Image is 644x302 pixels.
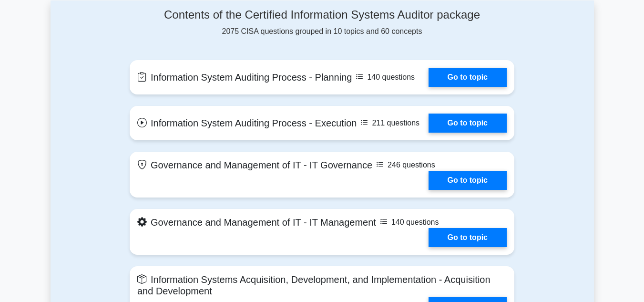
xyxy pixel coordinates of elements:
[429,228,507,247] a: Go to topic
[429,114,507,133] a: Go to topic
[130,8,514,22] h4: Contents of the Certified Information Systems Auditor package
[429,68,507,87] a: Go to topic
[429,171,507,190] a: Go to topic
[130,8,514,37] div: 2075 CISA questions grouped in 10 topics and 60 concepts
